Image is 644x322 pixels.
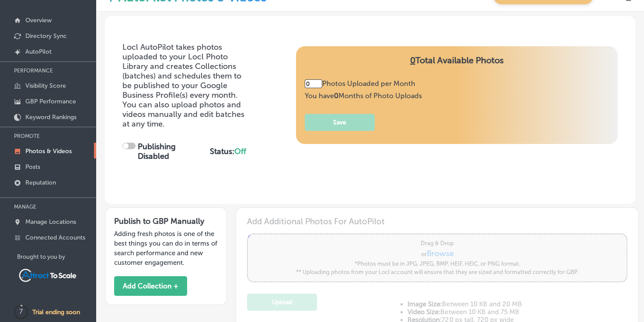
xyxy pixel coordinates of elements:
[210,147,246,156] strong: Status:
[25,113,77,121] p: Keyword Rankings
[25,179,56,186] p: Reputation
[305,92,422,100] span: You have Months of Photo Uploads
[114,229,218,267] p: Adding fresh photos is one of the best things you can do in terms of search performance and new c...
[305,55,609,79] h4: Total Available Photos
[234,147,246,156] span: Off
[32,308,80,316] p: Trial ending soon
[305,79,422,88] div: Photos Uploaded per Month
[410,55,415,65] span: 0
[25,82,66,89] p: Visibility Score
[25,147,72,155] p: Photos & Videos
[25,234,85,241] p: Connected Accounts
[25,17,52,24] p: Overview
[25,98,76,105] p: GBP Performance
[25,32,67,40] p: Directory Sync
[25,48,52,55] p: AutoPilot
[114,216,218,226] h3: Publish to GBP Manually
[114,276,187,296] button: Add Collection +
[334,92,338,100] b: 0
[25,163,40,171] p: Posts
[122,42,246,129] p: Locl AutoPilot takes photos uploaded to your Locl Photo Library and creates Collections (batches)...
[305,114,375,131] button: Save
[305,79,322,88] input: 10
[138,142,176,161] strong: Publishing Disabled
[17,267,78,284] img: Attract To Scale
[25,218,76,226] p: Manage Locations
[17,253,96,260] p: Brought to you by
